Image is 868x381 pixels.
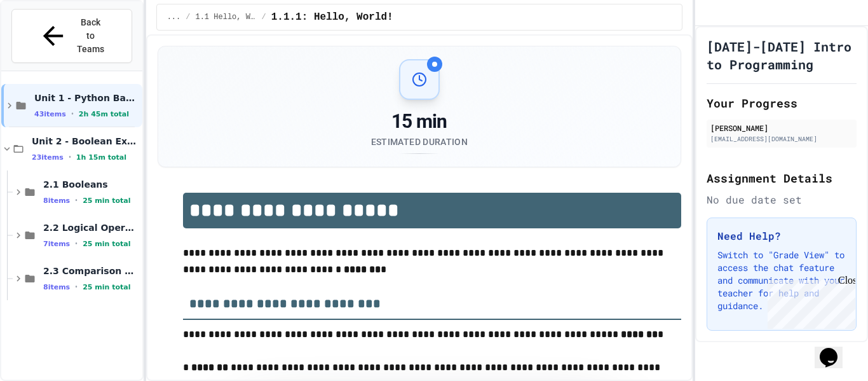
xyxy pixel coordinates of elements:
iframe: chat widget [815,330,855,368]
span: 2h 45m total [79,110,129,118]
span: 23 items [32,153,64,162]
h3: Need Help? [717,228,846,244]
span: 2.3 Comparison Operators [43,265,140,277]
div: Estimated Duration [371,135,468,148]
iframe: chat widget [763,275,855,329]
span: 2.1 Booleans [43,179,140,190]
p: Switch to "Grade View" to access the chat feature and communicate with your teacher for help and ... [717,249,846,312]
h2: Assignment Details [707,169,857,187]
div: 15 min [371,110,468,133]
div: [EMAIL_ADDRESS][DOMAIN_NAME] [710,134,853,144]
span: 25 min total [83,197,130,205]
h1: [DATE]-[DATE] Intro to Programming [707,38,857,73]
span: 8 items [43,197,70,205]
span: • [69,152,71,162]
span: 2.2 Logical Operators [43,222,140,233]
span: / [261,12,266,22]
span: 1h 15m total [76,153,126,162]
span: 1.1 Hello, World! [195,12,256,22]
span: 25 min total [83,283,130,291]
span: • [75,282,78,292]
span: • [71,109,74,119]
span: 8 items [43,283,70,291]
div: No due date set [707,192,857,207]
span: / [186,12,190,22]
div: [PERSON_NAME] [710,122,853,134]
div: Chat with us now!Close [5,5,88,81]
span: 25 min total [83,240,130,248]
span: 7 items [43,240,70,248]
span: Back to Teams [76,16,105,56]
span: 43 items [34,110,66,118]
h2: Your Progress [707,94,857,112]
span: ... [167,12,181,22]
span: Unit 1 - Python Basics [34,92,140,104]
span: • [75,239,78,249]
button: Back to Teams [11,9,132,63]
span: 1.1.1: Hello, World! [271,10,393,25]
span: • [75,195,78,205]
span: Unit 2 - Boolean Expressions and If Statements [32,135,140,147]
